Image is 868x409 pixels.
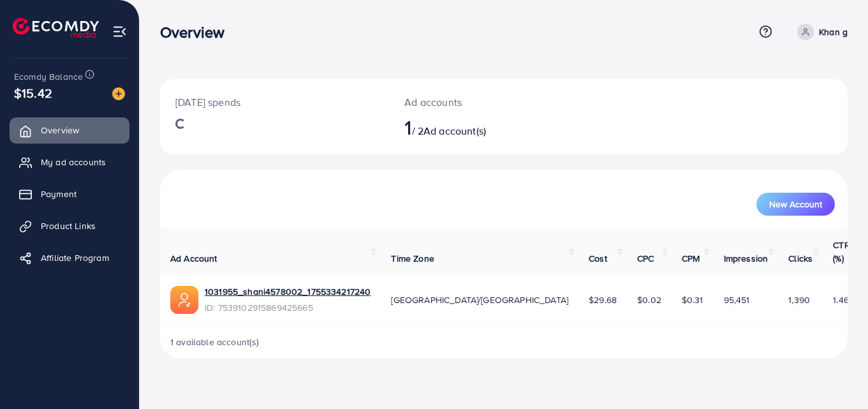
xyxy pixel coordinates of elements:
span: ID: 7539102915869425665 [205,301,371,314]
a: Affiliate Program [10,245,129,271]
img: logo [13,18,99,38]
span: CTR (%) [833,239,850,264]
span: $29.68 [589,294,617,306]
a: Product Links [10,213,129,239]
span: Product Links [41,219,96,232]
a: Khan g [792,24,848,40]
span: Ad Account [170,252,217,265]
span: Cost [589,252,607,265]
span: New Account [769,200,822,209]
span: 1 available account(s) [170,336,260,348]
p: [DATE] spends [175,94,374,110]
span: $15.42 [14,84,52,102]
span: Impression [724,252,769,265]
span: Affiliate Program [41,251,109,264]
img: ic-ads-acc.e4c84228.svg [170,286,198,314]
span: [GEOGRAPHIC_DATA]/[GEOGRAPHIC_DATA] [391,294,568,306]
a: My ad accounts [10,149,129,175]
a: Payment [10,181,129,207]
h3: Overview [160,23,235,41]
p: Khan g [819,24,848,40]
p: Ad accounts [404,94,546,110]
a: 1031955_shani4578002_1755334217240 [205,285,371,298]
span: $0.02 [637,294,661,306]
span: My ad accounts [41,156,106,168]
span: CPC [637,252,654,265]
span: 1,390 [788,294,810,306]
span: Overview [41,124,79,137]
span: CPM [682,252,700,265]
span: Time Zone [391,252,434,265]
h2: / 2 [404,115,546,139]
span: 1 [404,112,411,142]
span: Ad account(s) [423,124,486,138]
img: image [112,87,125,100]
span: Ecomdy Balance [14,70,83,83]
span: Payment [41,188,77,200]
span: $0.31 [682,294,703,306]
span: 1.46 [833,294,849,306]
span: 95,451 [724,294,750,306]
a: Overview [10,117,129,143]
span: Clicks [788,252,813,265]
button: New Account [756,193,835,216]
img: menu [112,24,127,39]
